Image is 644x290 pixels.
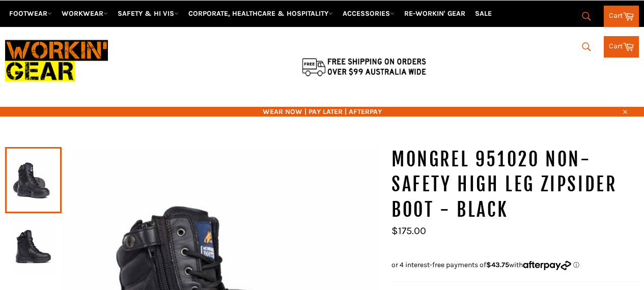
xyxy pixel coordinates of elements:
a: RE-WORKIN' GEAR [400,5,469,22]
span: WEAR NOW | PAY LATER | AFTERPAY [5,107,639,117]
a: ACCESSORIES [339,5,399,22]
a: SALE [471,5,496,22]
h1: MONGREL 951020 Non-Safety High Leg Zipsider Boot - Black [391,147,639,223]
a: SAFETY & HI VIS [114,5,183,22]
span: $175.00 [391,225,426,237]
a: Cart [604,36,639,57]
a: CORPORATE, HEALTHCARE & HOSPITALITY [184,5,337,22]
img: MONGREL 951020 Non-Safety High Leg Zipsider Boot - Black - Workin' Gear [10,218,57,274]
a: FOOTWEAR [5,5,56,22]
a: WORKWEAR [58,5,112,22]
img: Flat $9.95 shipping Australia wide [300,56,428,77]
a: Cart [604,6,639,27]
img: Workin Gear leaders in Workwear, Safety Boots, PPE, Uniforms. Australia's No.1 in Workwear [5,33,108,89]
